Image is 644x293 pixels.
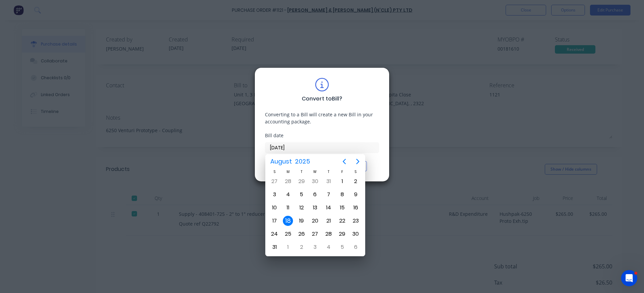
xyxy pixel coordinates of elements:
[621,270,637,286] iframe: Intercom live chat
[302,95,342,103] div: Convert to Bill ?
[310,189,320,200] div: Wednesday, August 6, 2025
[283,203,293,213] div: Monday, August 11, 2025
[265,132,379,139] div: Bill date
[324,176,334,186] div: Thursday, July 31, 2025
[324,242,334,252] div: Thursday, September 4, 2025
[283,189,293,200] div: Monday, August 4, 2025
[269,242,279,252] div: Sunday, August 31, 2025
[351,189,361,200] div: Saturday, August 9, 2025
[269,216,279,226] div: Sunday, August 17, 2025
[351,229,361,239] div: Saturday, August 30, 2025
[349,169,363,175] div: S
[269,203,279,213] div: Sunday, August 10, 2025
[337,176,347,186] div: Friday, August 1, 2025
[310,203,320,213] div: Wednesday, August 13, 2025
[283,176,293,186] div: Monday, July 28, 2025
[337,229,347,239] div: Friday, August 29, 2025
[266,155,314,168] button: August2025
[310,176,320,186] div: Wednesday, July 30, 2025
[351,216,361,226] div: Saturday, August 23, 2025
[337,216,347,226] div: Friday, August 22, 2025
[296,242,306,252] div: Tuesday, September 2, 2025
[269,176,279,186] div: Sunday, July 27, 2025
[310,216,320,226] div: Wednesday, August 20, 2025
[283,216,293,226] div: Today, Monday, August 18, 2025
[269,155,293,168] span: August
[324,203,334,213] div: Thursday, August 14, 2025
[310,242,320,252] div: Wednesday, September 3, 2025
[268,169,281,175] div: S
[296,229,306,239] div: Tuesday, August 26, 2025
[283,229,293,239] div: Monday, August 25, 2025
[324,229,334,239] div: Thursday, August 28, 2025
[295,169,308,175] div: T
[337,242,347,252] div: Friday, September 5, 2025
[310,229,320,239] div: Wednesday, August 27, 2025
[296,176,306,186] div: Tuesday, July 29, 2025
[338,155,351,168] button: Previous page
[293,155,312,168] span: 2025
[281,169,295,175] div: M
[336,169,349,175] div: F
[296,216,306,226] div: Tuesday, August 19, 2025
[296,203,306,213] div: Tuesday, August 12, 2025
[283,242,293,252] div: Monday, September 1, 2025
[324,216,334,226] div: Thursday, August 21, 2025
[269,229,279,239] div: Sunday, August 24, 2025
[351,176,361,186] div: Saturday, August 2, 2025
[296,189,306,200] div: Tuesday, August 5, 2025
[308,169,322,175] div: W
[337,203,347,213] div: Friday, August 15, 2025
[351,155,365,168] button: Next page
[269,189,279,200] div: Sunday, August 3, 2025
[351,242,361,252] div: Saturday, September 6, 2025
[322,169,336,175] div: T
[337,189,347,200] div: Friday, August 8, 2025
[324,189,334,200] div: Thursday, August 7, 2025
[265,111,379,125] div: Converting to a Bill will create a new Bill in your accounting package.
[351,203,361,213] div: Saturday, August 16, 2025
